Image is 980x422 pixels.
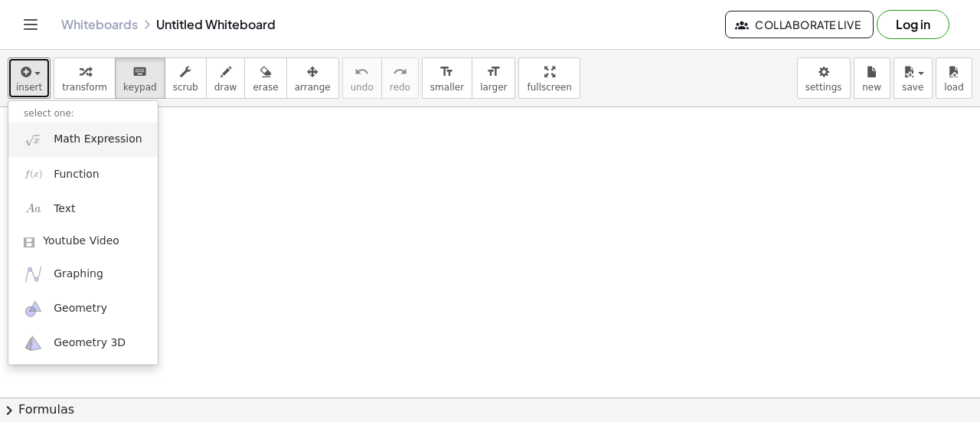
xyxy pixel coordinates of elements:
[123,82,157,93] span: keypad
[805,82,842,93] span: settings
[24,264,43,283] img: ggb-graphing.svg
[24,199,43,218] img: Aa.png
[24,299,43,319] img: ggb-geometry.svg
[54,301,107,316] span: Geometry
[214,82,237,93] span: draw
[54,267,103,282] span: Graphing
[354,63,369,81] i: undo
[738,18,861,31] span: Collaborate Live
[877,10,949,39] button: Log in
[24,334,43,353] img: ggb-3d.svg
[54,335,126,351] span: Geometry 3D
[381,57,419,99] button: redoredo
[862,82,881,93] span: new
[8,157,158,191] a: Function
[351,82,374,93] span: undo
[115,57,165,99] button: keyboardkeypad
[244,57,286,99] button: erase
[253,82,278,93] span: erase
[422,57,472,99] button: format_sizesmaller
[480,82,507,93] span: larger
[8,257,158,291] a: Graphing
[54,132,142,147] span: Math Expression
[54,201,75,217] span: Text
[854,57,890,99] button: new
[390,82,410,93] span: redo
[16,82,42,93] span: insert
[944,82,964,93] span: load
[24,165,43,184] img: f_x.png
[43,234,119,249] span: Youtube Video
[8,191,158,226] a: Text
[173,82,198,93] span: scrub
[393,63,407,81] i: redo
[527,82,571,93] span: fullscreen
[8,57,51,99] button: insert
[797,57,851,99] button: settings
[472,57,515,99] button: format_sizelarger
[518,57,580,99] button: fullscreen
[725,11,874,38] button: Collaborate Live
[61,17,138,32] a: Whiteboards
[18,12,43,37] button: Toggle navigation
[54,57,116,99] button: transform
[8,292,158,326] a: Geometry
[8,226,158,257] a: Youtube Video
[165,57,207,99] button: scrub
[54,167,100,182] span: Function
[62,82,107,93] span: transform
[902,82,923,93] span: save
[342,57,382,99] button: undoundo
[8,326,158,361] a: Geometry 3D
[132,63,147,81] i: keyboard
[295,82,331,93] span: arrange
[936,57,972,99] button: load
[430,82,464,93] span: smaller
[206,57,246,99] button: draw
[439,63,454,81] i: format_size
[486,63,501,81] i: format_size
[286,57,339,99] button: arrange
[8,123,158,157] a: Math Expression
[8,105,158,123] li: select one:
[24,130,43,149] img: sqrt_x.png
[893,57,933,99] button: save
